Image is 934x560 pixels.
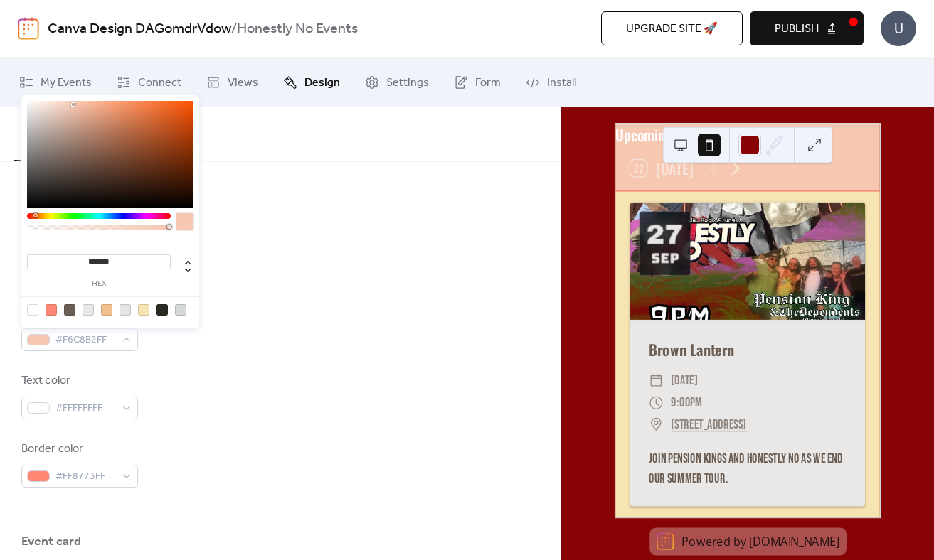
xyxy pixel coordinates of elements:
a: Form [443,63,511,102]
div: ​ [649,370,664,392]
span: #F6C8B2FF [55,332,115,349]
div: rgb(106, 93, 83) [64,304,75,316]
span: #FF8773FF [55,468,115,485]
b: Honestly No Events [237,16,358,43]
a: Canva Design DAGomdrVdow [48,16,231,43]
span: Connect [138,75,181,92]
button: Colors [14,107,70,161]
div: Text color [21,372,135,389]
a: Install [515,63,587,102]
div: Join Pension Kings and Honestly No as we end our summer tour. [630,449,865,488]
div: U [881,11,916,46]
div: Brown Lantern [630,338,865,360]
div: Border color [21,441,135,458]
a: Settings [354,63,440,102]
div: rgb(255, 255, 255) [27,304,38,316]
button: Upgrade site 🚀 [601,11,743,45]
span: 9:00pm [671,392,702,414]
span: Form [475,75,501,92]
span: Publish [775,21,819,38]
span: Install [547,75,576,92]
div: rgb(234, 232, 230) [83,304,94,316]
b: / [231,16,237,43]
a: Views [196,63,269,102]
div: rgb(255, 135, 115) [46,304,57,316]
span: Settings [386,75,429,92]
a: Design [272,63,351,102]
span: Upgrade site 🚀 [626,21,718,38]
span: Design [304,75,340,92]
div: rgb(42, 41, 36) [156,304,168,316]
div: Event card [21,533,81,550]
button: Publish [750,11,864,45]
a: My Events [9,63,102,102]
span: [DATE] [671,370,698,392]
span: My Events [41,75,92,92]
div: ​ [649,392,664,414]
a: Connect [106,63,192,102]
div: ​ [649,414,664,436]
div: 27 [647,221,684,249]
div: rgb(230, 228, 226) [120,304,131,316]
div: rgb(246, 229, 178) [138,304,149,316]
a: [DOMAIN_NAME] [749,534,839,549]
div: Powered by [681,534,839,549]
img: logo [18,17,39,40]
span: Views [228,75,258,92]
div: Upcoming events [615,124,880,146]
div: rgb(213, 216, 216) [175,304,186,316]
div: rgb(242, 193, 144) [101,304,112,316]
a: [STREET_ADDRESS] [671,414,747,436]
div: Sep [651,252,679,266]
label: hex [27,280,171,288]
span: #FFFFFFFF [55,400,115,417]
